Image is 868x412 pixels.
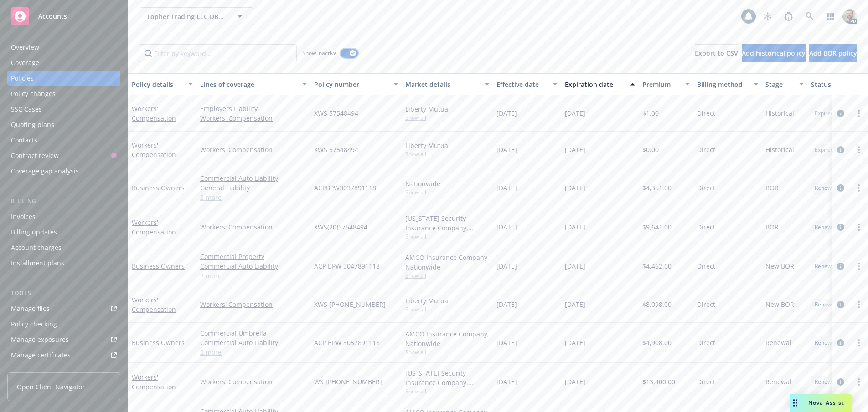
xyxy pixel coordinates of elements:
[496,338,517,347] span: [DATE]
[815,146,834,154] span: Expired
[496,145,517,154] span: [DATE]
[405,272,489,280] span: Show all
[695,49,738,57] span: Export to CSV
[853,376,864,387] a: more
[405,368,489,387] div: [US_STATE] Security Insurance Company, Liberty Mutual
[809,44,857,62] button: Add BOR policy
[493,73,561,95] button: Effective date
[565,222,585,232] span: [DATE]
[200,377,307,387] a: Workers' Compensation
[11,348,71,362] div: Manage certificates
[11,164,79,178] div: Coverage gap analysis
[405,214,489,233] div: [US_STATE] Security Insurance Company, Liberty Mutual
[853,261,864,272] a: more
[853,299,864,310] a: more
[132,262,185,270] a: Business Owners
[405,233,489,240] span: Show all
[642,377,675,387] span: $13,400.00
[132,183,185,192] a: Business Owners
[11,148,59,163] div: Contract review
[815,300,838,309] span: Renewed
[835,261,846,272] a: circleInformation
[815,378,838,386] span: Renewed
[835,183,846,193] a: circleInformation
[11,56,39,70] div: Coverage
[200,80,297,89] div: Lines of coverage
[815,223,838,231] span: Renewed
[17,382,85,392] span: Open Client Navigator
[200,252,307,261] a: Commercial Property
[697,261,715,271] span: Direct
[405,188,489,196] span: Show all
[11,332,69,347] div: Manage exposures
[147,12,226,21] span: Topher Trading LLC DBA: Design Center Associates
[742,44,806,62] button: Add historical policy
[405,348,489,356] span: Show all
[697,377,715,387] span: Direct
[7,197,120,206] div: Billing
[132,295,176,314] a: Workers' Compensation
[132,141,176,159] a: Workers' Compensation
[7,164,120,178] a: Coverage gap analysis
[405,141,489,150] div: Liberty Mutual
[809,49,857,57] span: Add BOR policy
[639,73,693,95] button: Premium
[132,218,176,236] a: Workers' Compensation
[405,179,489,188] div: Nationwide
[565,145,585,154] span: [DATE]
[695,44,738,62] button: Export to CSV
[200,183,307,193] a: General Liability
[765,108,794,118] span: Historical
[314,377,382,387] span: WS [PHONE_NUMBER]
[302,49,337,57] span: Show inactive
[200,261,307,271] a: Commercial Auto Liability
[765,377,791,387] span: Renewal
[565,183,585,193] span: [DATE]
[642,338,672,347] span: $4,908.00
[314,145,358,154] span: XWS 57548494
[200,113,307,123] a: Workers' Compensation
[11,301,50,316] div: Manage files
[565,377,585,387] span: [DATE]
[790,394,801,412] div: Drag to move
[200,338,307,347] a: Commercial Auto Liability
[314,261,380,271] span: ACP BPW 3047891118
[11,71,34,86] div: Policies
[11,363,54,378] div: Manage BORs
[811,80,867,89] div: Status
[200,271,307,280] a: 2 more
[11,40,39,55] div: Overview
[496,183,517,193] span: [DATE]
[697,183,715,193] span: Direct
[139,7,253,25] button: Topher Trading LLC DBA: Design Center Associates
[200,300,307,309] a: Workers' Compensation
[7,332,120,347] a: Manage exposures
[642,261,672,271] span: $4,462.00
[314,80,388,89] div: Policy number
[815,339,838,347] span: Renewed
[496,222,517,232] span: [DATE]
[842,9,857,24] img: photo
[200,173,307,183] a: Commercial Auto Liability
[314,338,380,347] span: ACP BPW 3057891118
[697,108,715,118] span: Direct
[200,328,307,338] a: Commercial Umbrella
[11,86,56,101] div: Policy changes
[853,337,864,348] a: more
[310,73,402,95] button: Policy number
[697,222,715,232] span: Direct
[314,222,367,232] span: XWS(20)57548494
[11,117,54,132] div: Quoting plans
[697,145,715,154] span: Direct
[7,117,120,132] a: Quoting plans
[496,108,517,118] span: [DATE]
[314,183,376,193] span: ACPBPW3037891118
[11,102,42,117] div: SSC Cases
[200,222,307,232] a: Workers' Compensation
[742,49,806,57] span: Add historical policy
[7,301,120,316] a: Manage files
[496,300,517,309] span: [DATE]
[7,363,120,378] a: Manage BORs
[561,73,639,95] button: Expiration date
[405,253,489,272] div: AMCO Insurance Company, Nationwide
